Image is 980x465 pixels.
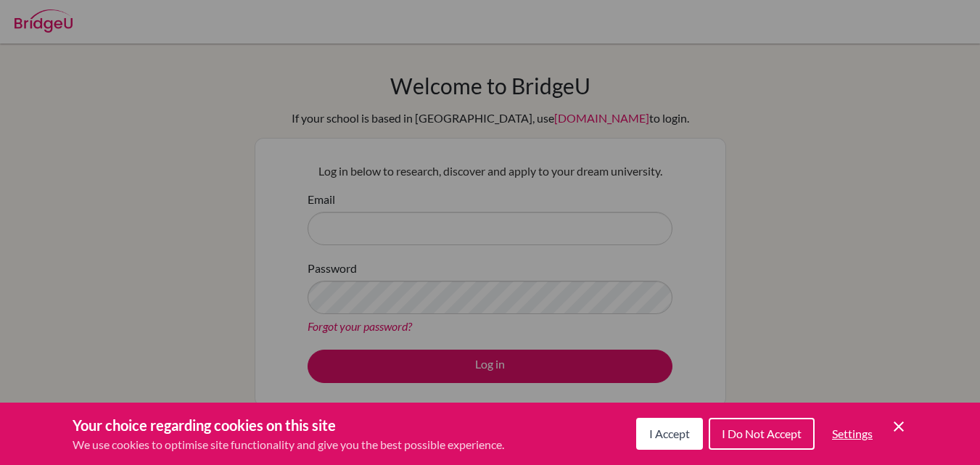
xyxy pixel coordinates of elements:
h3: Your choice regarding cookies on this site [73,414,504,436]
p: We use cookies to optimise site functionality and give you the best possible experience. [73,436,504,453]
button: I Do Not Accept [709,418,815,450]
span: I Do Not Accept [722,427,802,440]
span: Settings [832,427,873,440]
span: I Accept [649,427,690,440]
button: Settings [820,419,884,448]
button: I Accept [636,418,703,450]
button: Save and close [890,418,907,435]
